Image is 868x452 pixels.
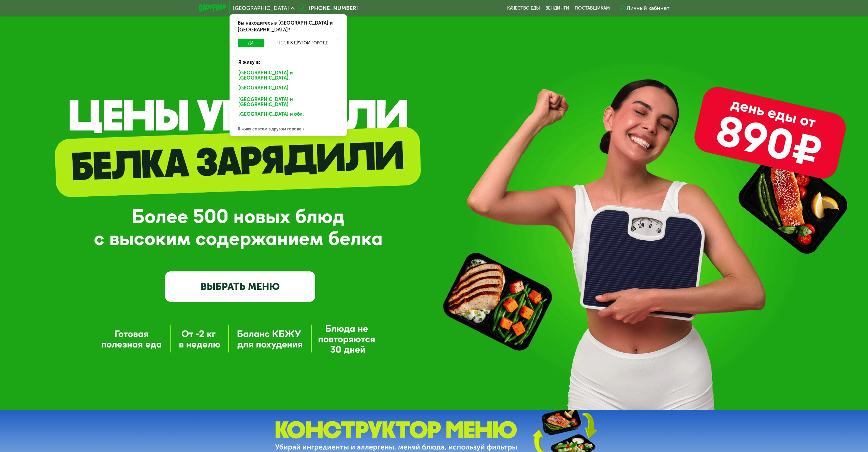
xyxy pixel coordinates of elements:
[165,271,315,301] a: ВЫБРАТЬ МЕНЮ
[230,14,347,39] div: Вы находитесь в [GEOGRAPHIC_DATA] и [GEOGRAPHIC_DATA]?
[545,5,569,11] a: Вендинги
[234,95,343,110] div: [GEOGRAPHIC_DATA] и [GEOGRAPHIC_DATA].
[234,69,343,83] div: [GEOGRAPHIC_DATA] и [GEOGRAPHIC_DATA].
[298,4,358,12] a: [PHONE_NUMBER]
[507,5,540,11] a: Качество еды
[234,84,340,95] div: [GEOGRAPHIC_DATA]
[575,5,610,11] div: поставщикам
[238,39,264,47] button: Да
[233,5,289,11] span: [GEOGRAPHIC_DATA]
[230,122,347,136] div: Я живу совсем в другом городе
[234,54,343,66] div: Я живу в:
[267,39,339,47] button: Нет, я в другом городе
[627,4,670,12] div: Личный кабинет
[234,110,340,121] div: [GEOGRAPHIC_DATA] и обл.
